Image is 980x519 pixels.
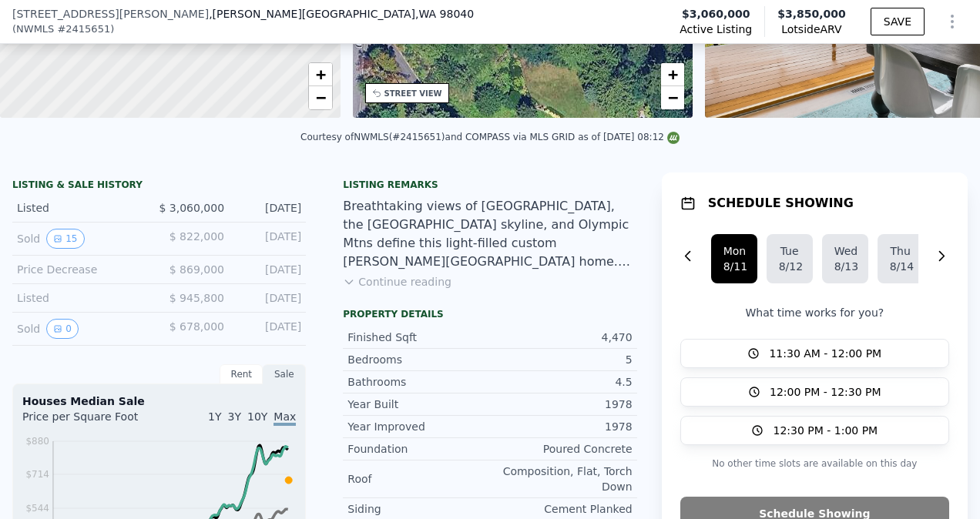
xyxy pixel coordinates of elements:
span: NWMLS [16,22,54,37]
button: Thu8/14 [878,234,924,283]
div: [DATE] [237,229,301,249]
div: Finished Sqft [347,330,490,345]
div: [DATE] [237,290,301,306]
span: , [PERSON_NAME][GEOGRAPHIC_DATA] [209,6,474,22]
div: Foundation [347,441,490,457]
div: [DATE] [237,319,301,339]
div: Sold [17,319,147,339]
span: + [668,65,678,84]
div: 5 [490,352,633,367]
div: Courtesy of NWMLS (#2415651) and COMPASS via MLS GRID as of [DATE] 08:12 [300,132,680,142]
img: NWMLS Logo [667,132,680,144]
span: $ 869,000 [169,263,224,276]
div: Price per Square Foot [22,409,159,434]
div: Composition, Flat, Torch Down [490,464,633,494]
span: $ 822,000 [169,230,224,243]
div: Property details [343,308,636,320]
div: 8/13 [834,259,856,274]
span: $3,850,000 [777,8,846,20]
span: $ 945,800 [169,292,224,304]
span: 1Y [208,410,221,423]
div: Houses Median Sale [22,393,296,409]
tspan: $714 [25,469,49,480]
div: LISTING & SALE HISTORY [12,179,306,194]
div: Listed [17,200,146,216]
button: SAVE [871,8,925,35]
span: , WA 98040 [415,8,474,20]
span: $ 3,060,000 [159,202,224,214]
div: Poured Concrete [490,441,633,457]
div: Bedrooms [347,352,490,367]
div: [DATE] [237,200,301,216]
button: View historical data [46,319,79,339]
div: Sold [17,229,147,249]
div: 8/14 [890,259,911,274]
div: Roof [347,471,490,487]
button: View historical data [46,229,84,249]
span: 12:00 PM - 12:30 PM [770,384,881,400]
button: 12:30 PM - 1:00 PM [680,416,949,445]
div: 1978 [490,397,633,412]
button: Tue8/12 [767,234,813,283]
div: Year Improved [347,419,490,434]
div: Tue [779,243,800,259]
button: 12:00 PM - 12:30 PM [680,377,949,407]
p: What time works for you? [680,305,949,320]
div: Rent [220,364,263,384]
a: Zoom out [661,86,684,109]
a: Zoom in [661,63,684,86]
div: Cement Planked [490,501,633,517]
button: Wed8/13 [822,234,868,283]
div: Mon [723,243,745,259]
div: Siding [347,501,490,517]
span: Lotside ARV [777,22,846,37]
span: $3,060,000 [682,6,750,22]
tspan: $544 [25,503,49,514]
tspan: $880 [25,436,49,447]
div: STREET VIEW [384,88,442,99]
span: $ 678,000 [169,320,224,333]
div: Listing remarks [343,179,636,191]
div: Wed [834,243,856,259]
div: Bathrooms [347,374,490,390]
div: ( ) [12,22,114,37]
div: Sale [263,364,306,384]
span: # 2415651 [57,22,110,37]
span: 10Y [247,410,267,423]
div: Breathtaking views of [GEOGRAPHIC_DATA], the [GEOGRAPHIC_DATA] skyline, and Olympic Mtns define t... [343,197,636,271]
button: Show Options [937,6,968,37]
a: Zoom out [309,86,332,109]
span: 11:30 AM - 12:00 PM [769,346,881,361]
div: Year Built [347,397,490,412]
div: Listed [17,290,147,306]
div: Price Decrease [17,262,147,277]
span: Max [274,410,296,426]
div: 4,470 [490,330,633,345]
span: − [668,88,678,107]
div: 8/11 [723,259,745,274]
div: 8/12 [779,259,800,274]
button: 11:30 AM - 12:00 PM [680,339,949,368]
div: 1978 [490,419,633,434]
span: 3Y [228,410,241,423]
span: Active Listing [680,22,752,37]
button: Mon8/11 [711,234,757,283]
h1: SCHEDULE SHOWING [708,194,854,213]
span: 12:30 PM - 1:00 PM [773,423,878,438]
span: [STREET_ADDRESS][PERSON_NAME] [12,6,209,22]
a: Zoom in [309,63,332,86]
span: − [315,88,325,107]
div: Thu [890,243,911,259]
div: 4.5 [490,374,633,390]
p: No other time slots are available on this day [680,454,949,473]
button: Continue reading [343,274,451,290]
div: [DATE] [237,262,301,277]
span: + [315,65,325,84]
